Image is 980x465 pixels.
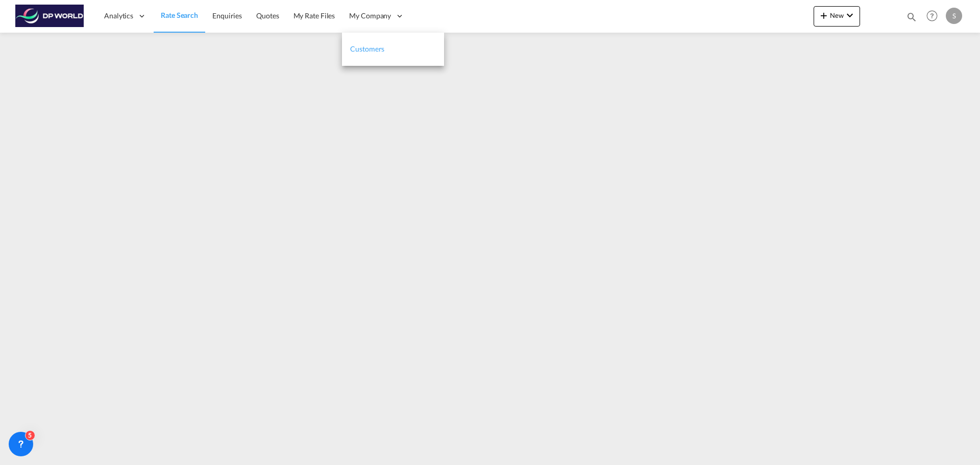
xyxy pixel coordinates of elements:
[906,11,917,22] md-icon: icon-magnify
[212,11,242,20] span: Enquiries
[923,7,941,25] span: Help
[349,11,391,21] span: My Company
[293,11,335,20] span: My Rate Files
[814,6,860,27] button: icon-plus 400-fgNewicon-chevron-down
[923,7,946,26] div: Help
[818,9,830,21] md-icon: icon-plus 400-fg
[844,9,856,21] md-icon: icon-chevron-down
[906,11,917,27] div: icon-magnify
[15,5,84,28] img: c08ca190194411f088ed0f3ba295208c.png
[161,11,198,19] span: Rate Search
[350,44,384,53] span: Customers
[946,8,962,24] div: S
[104,11,133,21] span: Analytics
[256,11,279,20] span: Quotes
[818,11,856,19] span: New
[342,33,444,66] a: Customers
